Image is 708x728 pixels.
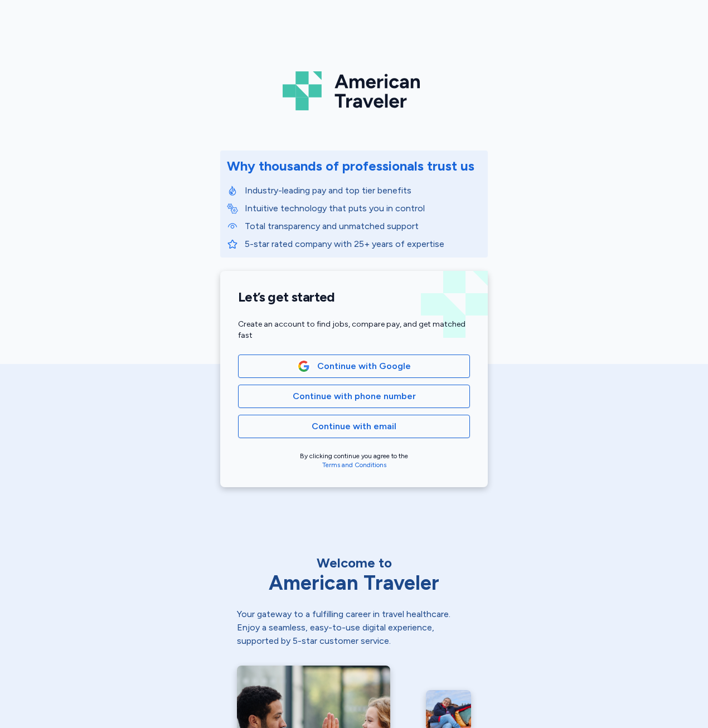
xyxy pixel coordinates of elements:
a: Terms and Conditions [322,461,386,469]
div: American Traveler [237,572,471,594]
button: Google LogoContinue with Google [238,355,470,378]
p: Total transparency and unmatched support [245,220,481,233]
button: Continue with phone number [238,385,470,408]
p: Intuitive technology that puts you in control [245,202,481,215]
span: Continue with phone number [293,390,416,403]
div: Your gateway to a fulfilling career in travel healthcare. Enjoy a seamless, easy-to-use digital e... [237,608,471,648]
div: By clicking continue you agree to the [238,452,470,469]
h1: Let’s get started [238,289,470,305]
p: Industry-leading pay and top tier benefits [245,184,481,197]
img: Google Logo [298,360,310,372]
div: Why thousands of professionals trust us [227,157,474,175]
img: Logo [283,67,425,115]
p: 5-star rated company with 25+ years of expertise [245,237,481,251]
button: Continue with email [238,415,470,438]
span: Continue with email [312,420,396,433]
div: Welcome to [237,554,471,572]
div: Create an account to find jobs, compare pay, and get matched fast [238,319,470,341]
span: Continue with Google [317,360,411,373]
